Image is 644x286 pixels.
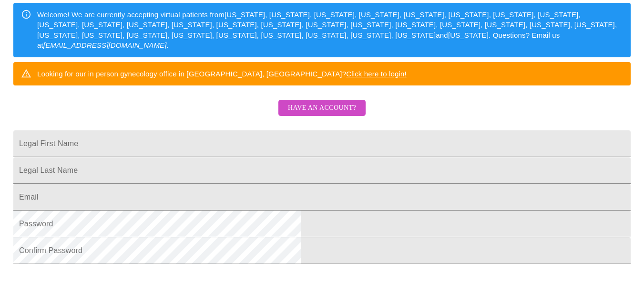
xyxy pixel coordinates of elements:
a: Have an account? [276,110,368,118]
button: Have an account? [278,100,366,117]
a: Click here to login! [346,70,407,78]
div: Looking for our in person gynecology office in [GEOGRAPHIC_DATA], [GEOGRAPHIC_DATA]? [37,65,407,83]
em: [EMAIL_ADDRESS][DOMAIN_NAME] [43,41,167,49]
div: Welcome! We are currently accepting virtual patients from [US_STATE], [US_STATE], [US_STATE], [US... [37,6,623,54]
span: Have an account? [288,102,356,114]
